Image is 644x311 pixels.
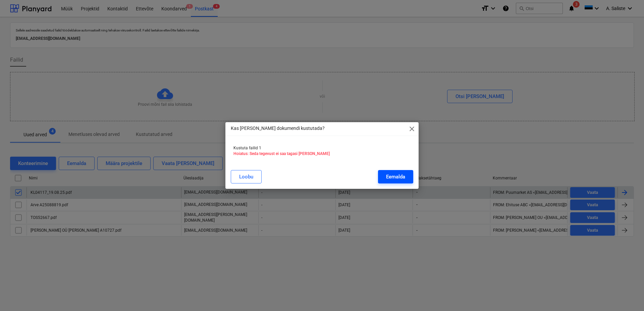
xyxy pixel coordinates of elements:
p: Kas [PERSON_NAME] dokumendi kustutada? [231,125,325,132]
p: Kustuta failid 1 [233,145,411,151]
button: Loobu [231,170,262,183]
span: close [408,125,416,133]
div: Loobu [239,172,253,181]
button: Eemalda [378,170,413,183]
p: Hoiatus: Seda tegevust ei saa tagasi [PERSON_NAME] [233,151,411,157]
iframe: Chat Widget [610,279,644,311]
div: Eemalda [386,172,405,181]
